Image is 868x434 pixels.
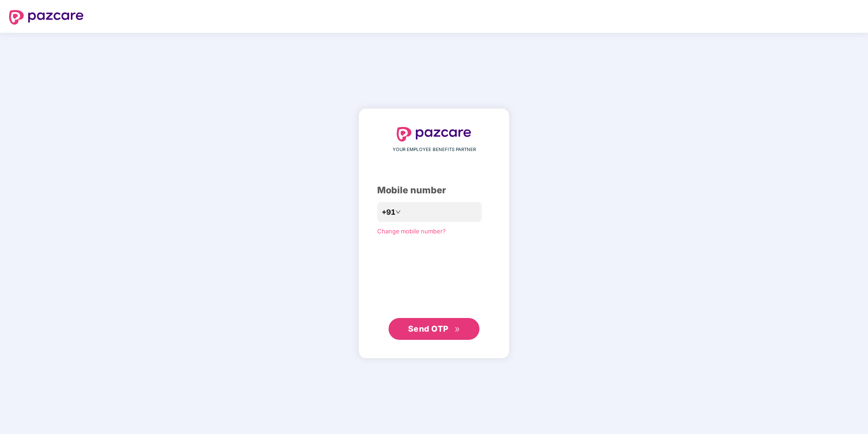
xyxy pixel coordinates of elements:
[454,327,460,333] span: double-right
[393,146,476,153] span: YOUR EMPLOYEE BENEFITS PARTNER
[9,10,84,25] img: logo
[377,227,446,235] a: Change mobile number?
[395,209,401,215] span: down
[382,207,395,218] span: +91
[389,318,479,340] button: Send OTPdouble-right
[397,127,471,141] img: logo
[377,183,491,197] div: Mobile number
[408,324,449,333] span: Send OTP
